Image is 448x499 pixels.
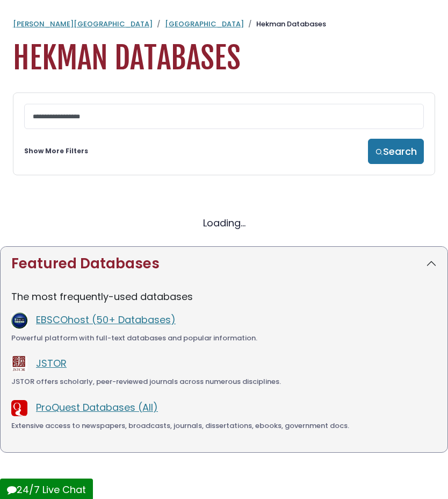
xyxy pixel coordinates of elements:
a: ProQuest Databases (All) [36,401,158,414]
a: [GEOGRAPHIC_DATA] [165,19,244,29]
a: [PERSON_NAME][GEOGRAPHIC_DATA] [13,19,153,29]
div: Extensive access to newspapers, broadcasts, journals, dissertations, ebooks, government docs. [11,420,437,431]
input: Search database by title or keyword [24,104,424,129]
a: JSTOR [36,357,67,370]
h1: Hekman Databases [13,40,435,76]
a: Show More Filters [24,146,88,156]
p: The most frequently-used databases [11,289,437,304]
nav: breadcrumb [13,19,435,30]
a: EBSCOhost (50+ Databases) [36,313,176,326]
button: Featured Databases [1,247,447,281]
div: Powerful platform with full-text databases and popular information. [11,333,437,344]
button: Search [368,139,424,164]
li: Hekman Databases [244,19,326,30]
div: Loading... [13,216,435,230]
div: JSTOR offers scholarly, peer-reviewed journals across numerous disciplines. [11,376,437,387]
